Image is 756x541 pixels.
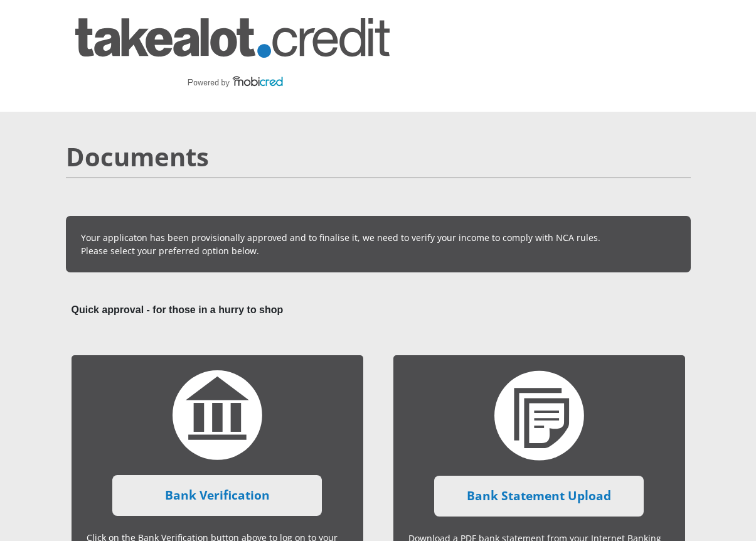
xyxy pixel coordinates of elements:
a: Bank Verification [112,475,322,516]
b: Quick approval - for those in a hurry to shop [72,304,284,315]
img: statement-upload.svg [494,370,584,461]
a: Bank Statement Upload [434,476,644,517]
img: bank-verification.svg [173,370,262,460]
p: Your applicaton has been provisionally approved and to finalise it, we need to verify your income... [81,231,676,257]
h2: Documents [66,142,691,172]
img: takealot_credit logo [75,18,390,94]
